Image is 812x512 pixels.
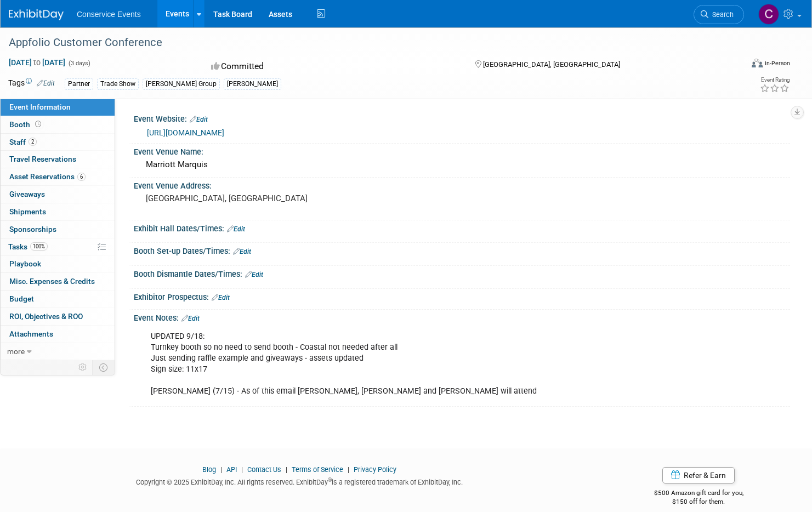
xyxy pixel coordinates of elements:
span: Travel Reservations [9,155,76,163]
a: Blog [202,465,216,474]
a: Shipments [1,203,115,220]
div: [PERSON_NAME] Group [143,78,220,90]
a: Sponsorships [1,221,115,238]
a: [URL][DOMAIN_NAME] [147,128,224,137]
span: | [283,465,290,474]
span: 100% [30,242,48,251]
a: Tasks100% [1,238,115,255]
a: Edit [245,271,263,278]
div: [PERSON_NAME] [224,78,281,90]
a: more [1,343,115,360]
div: Committed [208,57,457,76]
a: Edit [227,225,245,233]
span: Search [708,10,734,19]
a: Refer & Earn [662,467,735,483]
a: Edit [37,79,55,87]
a: Staff2 [1,134,115,151]
a: Booth [1,116,115,133]
span: more [7,347,25,356]
span: Attachments [9,329,53,338]
span: to [32,58,42,67]
a: Edit [212,294,230,301]
a: Playbook [1,255,115,272]
a: Misc. Expenses & Credits [1,273,115,290]
a: Event Information [1,99,115,116]
td: Personalize Event Tab Strip [73,360,93,374]
div: Appfolio Customer Conference [5,33,724,53]
span: Misc. Expenses & Credits [9,277,95,286]
span: Asset Reservations [9,172,86,181]
span: ROI, Objectives & ROO [9,312,83,321]
td: Tags [8,77,55,90]
a: Asset Reservations6 [1,168,115,185]
span: Conservice Events [77,10,141,19]
span: [GEOGRAPHIC_DATA], [GEOGRAPHIC_DATA] [483,60,620,69]
span: Shipments [9,207,46,216]
span: Playbook [9,259,41,268]
div: UPDATED 9/18: Turnkey booth so no need to send booth - Coastal not needed after all Just sending ... [143,326,664,402]
span: Booth [9,120,43,129]
a: Terms of Service [292,465,343,474]
div: Exhibitor Prospectus: [134,289,790,303]
span: Giveaways [9,190,45,198]
img: Format-Inperson.png [752,59,763,67]
span: Staff [9,138,37,146]
a: Giveaways [1,186,115,203]
div: Booth Set-up Dates/Times: [134,243,790,257]
a: Travel Reservations [1,151,115,168]
span: | [345,465,352,474]
span: [DATE] [DATE] [8,58,66,67]
div: Event Format [673,57,790,73]
div: Partner [65,78,93,90]
a: API [226,465,237,474]
td: Toggle Event Tabs [93,360,115,374]
a: Budget [1,291,115,308]
sup: ® [328,477,332,483]
div: Trade Show [97,78,139,90]
a: Edit [181,315,200,322]
span: 2 [29,138,37,146]
a: ROI, Objectives & ROO [1,308,115,325]
span: Sponsorships [9,225,56,234]
div: Event Website: [134,111,790,125]
span: Budget [9,294,34,303]
span: 6 [77,173,86,181]
img: Chris Ogletree [758,4,779,25]
div: Event Venue Name: [134,144,790,157]
a: Privacy Policy [354,465,396,474]
div: $150 off for them. [607,497,790,507]
div: $500 Amazon gift card for you, [607,481,790,507]
span: Booth not reserved yet [33,120,43,128]
div: Copyright © 2025 ExhibitDay, Inc. All rights reserved. ExhibitDay is a registered trademark of Ex... [8,475,590,487]
a: Contact Us [247,465,281,474]
a: Edit [233,248,251,255]
div: Event Rating [760,77,790,83]
span: Tasks [8,242,48,251]
img: ExhibitDay [9,9,64,20]
pre: [GEOGRAPHIC_DATA], [GEOGRAPHIC_DATA] [146,194,395,203]
a: Search [694,5,744,24]
a: Attachments [1,326,115,343]
div: Event Venue Address: [134,178,790,191]
span: | [218,465,225,474]
span: Event Information [9,103,71,111]
div: Event Notes: [134,310,790,324]
div: Exhibit Hall Dates/Times: [134,220,790,235]
div: Booth Dismantle Dates/Times: [134,266,790,280]
div: In-Person [764,59,790,67]
span: | [239,465,246,474]
div: Marriott Marquis [142,156,782,173]
span: (3 days) [67,60,90,67]
a: Edit [190,116,208,123]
